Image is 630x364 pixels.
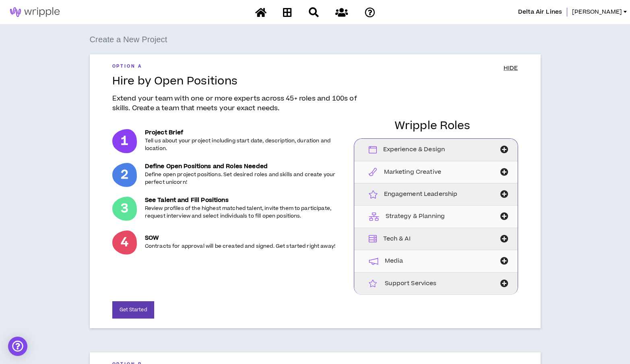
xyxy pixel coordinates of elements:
[90,33,541,46] div: Create a New Project
[145,163,341,170] h5: Define Open Positions and Roles Needed
[518,8,562,16] span: Delta Air Lines
[8,337,27,356] div: Open Intercom Messenger
[145,235,335,242] h5: SOW
[145,137,341,152] p: Tell us about your project including start date, description, duration and location.
[112,94,374,113] p: Extend your team with one or more experts across 45+ roles and 100s of skills. Create a team that...
[383,145,445,154] span: Experience & Design
[504,64,518,75] a: HIDE
[504,64,518,72] span: HIDE
[112,64,142,69] h5: Option A
[384,168,442,177] span: Marketing Creative
[112,230,137,255] p: 4
[385,257,403,265] span: Media
[145,171,341,186] p: Define open project positions. Set desired roles and skills and create your perfect unicorn!
[112,75,518,87] h1: Hire by Open Positions
[145,205,341,220] p: Review profiles of the highest matched talent, invite them to participate, request interview and ...
[145,197,341,204] h5: See Talent and Fill Positions
[145,130,341,136] h5: Project Brief
[386,212,445,221] span: Strategy & Planning
[383,234,411,243] span: Tech & AI
[112,129,137,153] p: 1
[112,301,154,319] button: Get Started
[112,163,137,187] p: 2
[112,197,137,221] p: 3
[385,279,436,288] span: Support Services
[145,243,335,250] p: Contracts for approval will be created and signed. Get started right away!
[354,119,512,132] h1: Wripple Roles
[572,8,622,16] span: [PERSON_NAME]
[384,190,458,199] span: Engagement Leadership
